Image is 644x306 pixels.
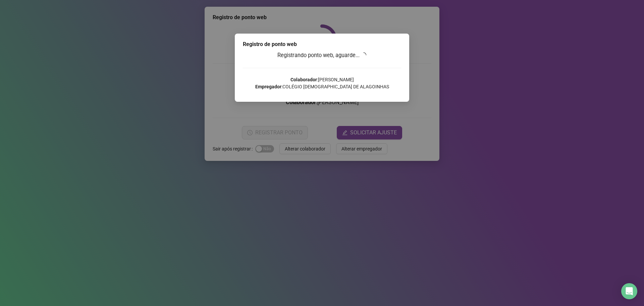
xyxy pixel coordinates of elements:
[255,84,281,89] strong: Empregador
[243,51,401,60] h3: Registrando ponto web, aguarde...
[290,77,317,82] strong: Colaborador
[361,52,366,58] span: loading
[243,76,401,90] p: : [PERSON_NAME] : COLÉGIO [DEMOGRAPHIC_DATA] DE ALAGOINHAS
[243,40,401,48] div: Registro de ponto web
[621,283,637,299] div: Open Intercom Messenger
